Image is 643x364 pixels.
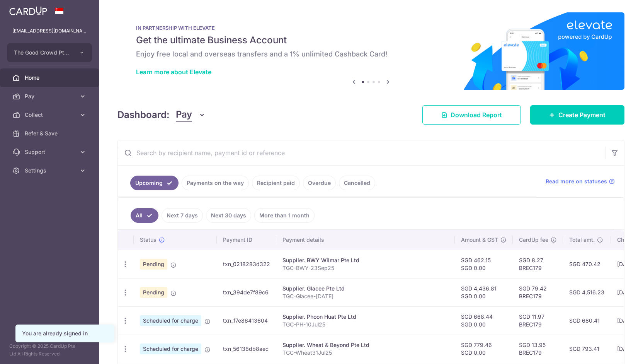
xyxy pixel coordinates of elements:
span: Support [25,148,76,156]
p: TGC-PH-10Jul25 [282,321,449,328]
button: Pay [176,108,206,122]
th: Payment details [276,230,455,250]
span: The Good Crowd Pte Ltd [14,49,71,56]
td: SGD 79.42 BREC179 [513,278,563,306]
span: Pay [176,108,192,122]
td: SGD 4,436.81 SGD 0.00 [455,278,513,306]
span: Refer & Save [25,130,76,137]
img: Renovation banner [117,12,624,90]
a: Learn more about Elevate [136,68,211,76]
td: SGD 470.42 [563,250,611,278]
a: All [131,208,158,223]
p: TGC-BWY-23Sep25 [282,264,449,272]
th: Payment ID [217,230,276,250]
td: SGD 680.41 [563,306,611,335]
span: Pending [140,259,167,270]
button: The Good Crowd Pte Ltd [7,43,92,62]
div: Supplier. Phoon Huat Pte Ltd [282,313,449,321]
td: SGD 4,516.23 [563,278,611,306]
p: TGC-Glacee-[DATE] [282,292,449,300]
a: Read more on statuses [546,178,615,185]
span: Amount & GST [461,236,498,244]
a: Upcoming [130,176,179,190]
a: Recipient paid [252,176,300,190]
span: Status [140,236,156,244]
div: Supplier. Glacee Pte Ltd [282,285,449,292]
p: [EMAIL_ADDRESS][DOMAIN_NAME] [12,27,87,35]
span: Home [25,74,76,82]
td: SGD 779.46 SGD 0.00 [455,335,513,363]
div: Supplier. Wheat & Beyond Pte Ltd [282,341,449,349]
td: SGD 13.95 BREC179 [513,335,563,363]
h4: Dashboard: [117,108,170,122]
h6: Enjoy free local and overseas transfers and a 1% unlimited Cashback Card! [136,50,606,59]
a: Payments on the way [182,176,249,190]
p: TGC-Wheat31Jul25 [282,349,449,357]
td: SGD 462.15 SGD 0.00 [455,250,513,278]
a: Cancelled [339,176,375,190]
td: txn_56138db8aec [217,335,276,363]
span: Collect [25,111,76,119]
input: Search by recipient name, payment id or reference [118,140,606,165]
span: Settings [25,167,76,174]
div: You are already signed in [22,330,108,337]
a: Overdue [303,176,336,190]
a: Create Payment [530,105,624,125]
span: Scheduled for charge [140,315,201,326]
td: SGD 668.44 SGD 0.00 [455,306,513,335]
span: Scheduled for charge [140,343,201,354]
div: Supplier. BWY Wilmar Pte Ltd [282,256,449,264]
span: Read more on statuses [546,178,607,185]
span: Total amt. [569,236,595,244]
a: Next 7 days [162,208,203,223]
span: Create Payment [558,110,606,120]
span: Pending [140,287,167,298]
td: SGD 11.97 BREC179 [513,306,563,335]
span: Pay [25,92,76,100]
td: txn_f7e86413604 [217,306,276,335]
a: Download Report [422,105,521,125]
h5: Get the ultimate Business Account [136,34,606,46]
a: More than 1 month [254,208,315,223]
img: CardUp [9,6,47,15]
td: SGD 793.41 [563,335,611,363]
td: txn_394de7f89c6 [217,278,276,306]
p: IN PARTNERSHIP WITH ELEVATE [136,25,606,31]
td: SGD 8.27 BREC179 [513,250,563,278]
a: Next 30 days [206,208,251,223]
td: txn_0218283d322 [217,250,276,278]
span: Download Report [451,110,502,120]
span: CardUp fee [519,236,548,244]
